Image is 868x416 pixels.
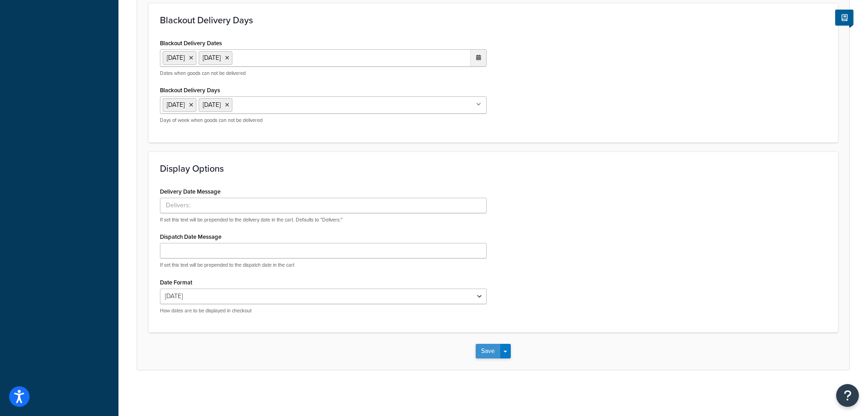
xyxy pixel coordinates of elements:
[160,87,220,94] label: Blackout Delivery Days
[160,216,487,223] p: If set this text will be prepended to the delivery date in the cart. Defaults to "Delivers:"
[160,233,221,240] label: Dispatch Date Message
[163,51,196,65] li: [DATE]
[203,100,221,110] span: [DATE]
[160,279,192,286] label: Date Format
[199,51,232,65] li: [DATE]
[160,307,487,314] p: How dates are to be displayed in checkout
[836,384,859,407] button: Open Resource Center
[160,40,222,47] label: Blackout Delivery Dates
[160,117,487,124] p: Days of week when goods can not be delivered
[167,100,185,110] span: [DATE]
[160,198,487,213] input: Delivers:
[160,70,487,77] p: Dates when goods can not be delivered
[160,188,221,195] label: Delivery Date Message
[835,10,853,26] button: Show Help Docs
[160,262,487,269] p: If set this text will be prepended to the dispatch date in the cart
[160,15,827,25] h3: Blackout Delivery Days
[160,163,827,174] h3: Display Options
[476,344,500,358] button: Save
